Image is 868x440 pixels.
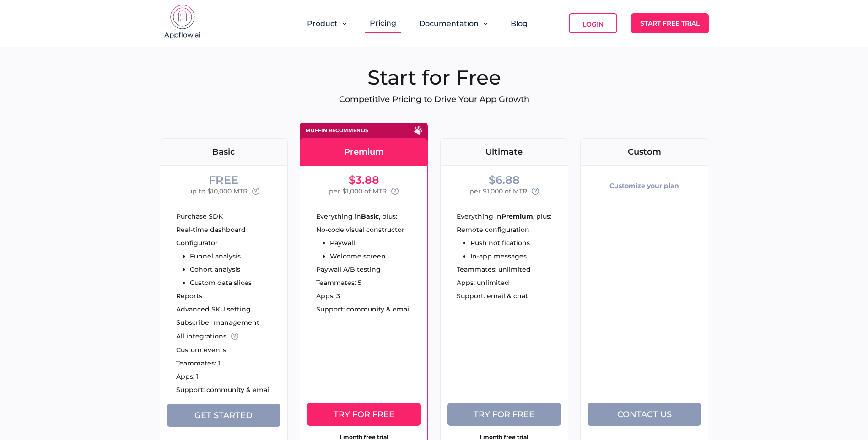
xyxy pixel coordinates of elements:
span: Documentation [419,19,479,28]
span: Product [307,19,338,28]
span: Purchase SDK [176,213,223,220]
div: Everything in , plus: [316,213,427,220]
button: Get Started [167,404,280,427]
div: Everything in , plus: [457,213,568,220]
ul: No-code visual constructor [316,226,404,259]
span: Apps: 3 [316,293,340,299]
span: Real-time dashboard [176,226,246,233]
a: Pricing [370,19,396,27]
span: up to $10,000 MTR [188,186,248,197]
li: Custom data slices [190,279,252,286]
div: FREE [209,175,238,186]
li: In-app messages [470,253,530,259]
span: Subscriber management [176,319,259,326]
span: Teammates: unlimited [457,266,531,273]
span: Support: community & email [176,386,271,393]
span: per $1,000 of MTR [329,186,387,197]
li: Cohort analysis [190,266,252,273]
span: Apps: unlimited [457,279,509,286]
span: Teammates: 1 [176,360,220,366]
h1: Start for Free [160,65,709,90]
button: Try for free [307,403,421,426]
div: Muffin recommends [306,128,368,133]
button: Try for free [447,403,561,426]
ul: Configurator [176,240,252,286]
span: per $1,000 of MTR [469,186,527,197]
img: appflow.ai-logo [160,5,205,41]
span: Custom events [176,347,226,353]
li: Push notifications [470,240,530,246]
li: Paywall [330,240,404,246]
li: Welcome screen [330,253,404,259]
span: Paywall A/B testing [316,266,381,273]
li: Funnel analysis [190,253,252,259]
a: Login [569,13,617,33]
div: Customize your plan [609,175,679,197]
span: Teammates: 5 [316,279,361,286]
div: Custom [581,148,708,156]
span: Try for free [474,409,534,419]
span: Reports [176,293,202,299]
p: Competitive Pricing to Drive Your App Growth [160,94,709,104]
ul: Remote configuration [457,226,530,259]
a: Blog [511,19,528,28]
div: $6.88 [489,175,520,186]
div: $3.88 [349,175,379,186]
button: Product [307,19,347,28]
a: Start Free Trial [631,13,709,33]
div: Ultimate [441,148,568,156]
div: Premium [300,148,427,156]
span: Support: community & email [316,306,411,312]
span: Get Started [194,410,253,420]
span: All integrations [176,333,226,339]
button: Documentation [419,19,488,28]
strong: Premium [501,213,533,220]
div: Basic [160,148,287,156]
strong: Basic [361,213,379,220]
span: Support: email & chat [457,293,528,299]
span: Try for free [334,409,394,419]
span: Advanced SKU setting [176,306,251,312]
button: Contact us [588,403,701,426]
span: Apps: 1 [176,373,199,380]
